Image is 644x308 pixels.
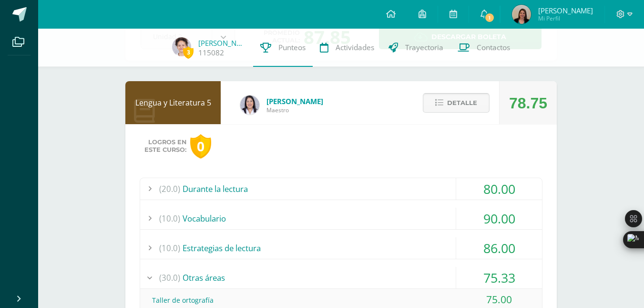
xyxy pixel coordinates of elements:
[456,178,542,200] div: 80.00
[240,96,259,115] img: fd1196377973db38ffd7ffd912a4bf7e.png
[447,94,477,112] span: Detalle
[159,267,180,288] span: (30.0)
[159,237,180,259] span: (10.0)
[456,267,542,288] div: 75.33
[198,48,224,58] a: 115082
[140,237,542,259] div: Estrategias de lectura
[336,42,374,53] span: Actividades
[456,208,542,229] div: 90.00
[183,46,194,58] span: 3
[538,6,593,15] span: [PERSON_NAME]
[125,81,221,124] div: Lengua y Literatura 5
[423,93,490,113] button: Detalle
[198,38,246,48] a: [PERSON_NAME]
[159,208,180,229] span: (10.0)
[477,42,510,53] span: Contactos
[140,208,542,229] div: Vocabulario
[405,42,443,53] span: Trayectoria
[313,29,381,67] a: Actividades
[172,37,191,56] img: 4d1ce3232feb1b3c914387724c1cf2cc.png
[484,12,495,23] span: 1
[253,29,313,67] a: Punteos
[140,267,542,288] div: Otras áreas
[278,42,306,53] span: Punteos
[538,14,593,22] span: Mi Perfil
[140,178,542,200] div: Durante la lectura
[509,82,547,125] div: 78.75
[266,106,323,114] span: Maestro
[190,134,211,159] div: 0
[456,237,542,259] div: 86.00
[381,29,450,67] a: Trayectoria
[144,138,186,154] span: Logros en este curso:
[512,5,531,24] img: bdd30fc94565ed8527522aa55d595e65.png
[159,178,180,200] span: (20.0)
[266,96,323,106] span: [PERSON_NAME]
[450,29,517,67] a: Contactos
